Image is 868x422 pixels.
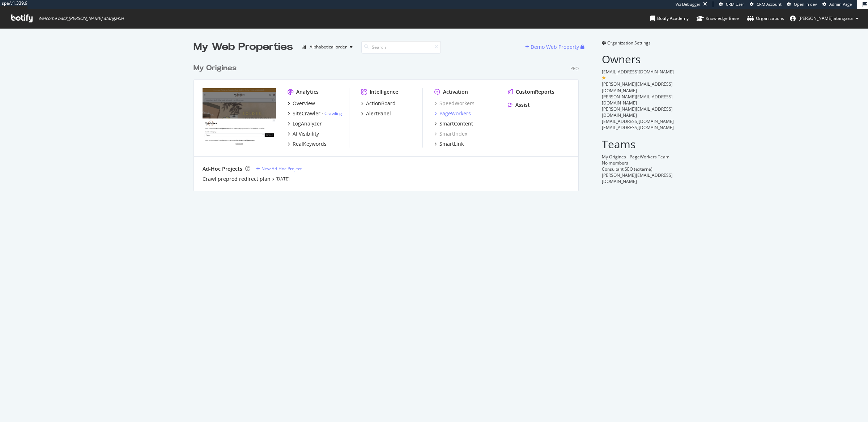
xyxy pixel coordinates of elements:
a: Open in dev [787,1,817,7]
input: Search [361,41,441,54]
a: ActionBoard [361,100,396,107]
div: AI Visibility [293,130,319,137]
div: My Origines [193,63,237,73]
div: Demo Web Property [531,43,579,51]
span: Open in dev [794,1,817,7]
a: Assist [508,101,530,108]
div: ActionBoard [366,100,396,107]
div: Botify Academy [650,15,689,22]
a: CustomReports [508,88,554,95]
span: [PERSON_NAME][EMAIL_ADDRESS][DOMAIN_NAME] [602,106,673,118]
img: my-origines.com [203,88,276,147]
div: - [322,110,342,116]
a: Overview [288,100,315,107]
div: Overview [293,100,315,107]
a: Crawl preprod redirect plan [203,175,271,183]
span: [EMAIL_ADDRESS][DOMAIN_NAME] [602,124,674,131]
a: My Origines [193,63,239,73]
span: Admin Page [829,1,852,7]
span: CRM User [726,1,744,7]
a: Crawling [324,110,342,116]
span: Organization Settings [607,40,651,46]
a: AI Visibility [288,130,319,137]
a: Admin Page [822,1,852,7]
div: Organizations [747,15,784,22]
a: [DATE] [276,176,290,182]
a: SpeedWorkers [434,100,475,107]
a: PageWorkers [434,110,471,117]
div: Consultant SEO (externe) [602,166,675,172]
a: SmartLink [434,140,464,148]
div: Activation [443,88,468,95]
div: Alphabetical order [310,45,347,49]
span: [PERSON_NAME][EMAIL_ADDRESS][DOMAIN_NAME] [602,81,673,93]
div: New Ad-Hoc Project [261,166,302,172]
div: Intelligence [370,88,398,95]
div: Ad-Hoc Projects [203,165,242,172]
div: My Web Properties [193,40,293,54]
a: Organizations [747,9,784,28]
a: SmartContent [434,120,473,127]
span: Welcome back, [PERSON_NAME].atangana ! [38,16,124,21]
div: Knowledge Base [697,15,739,22]
button: [PERSON_NAME].atangana [784,13,864,24]
div: grid [193,54,584,191]
h2: Teams [602,138,675,150]
a: Knowledge Base [697,9,739,28]
a: LogAnalyzer [288,120,322,127]
div: PageWorkers [439,110,471,117]
button: Alphabetical order [299,41,356,53]
div: My Origines - PageWorkers Team [602,154,675,160]
div: Analytics [296,88,319,95]
a: RealKeywords [288,140,327,148]
h2: Owners [602,53,675,65]
div: No members [602,160,675,166]
a: CRM User [719,1,744,7]
div: CustomReports [516,88,554,95]
span: [EMAIL_ADDRESS][DOMAIN_NAME] [602,69,674,75]
a: New Ad-Hoc Project [256,166,302,172]
a: AlertPanel [361,110,391,117]
button: Demo Web Property [525,41,580,53]
div: RealKeywords [293,140,327,148]
a: CRM Account [750,1,782,7]
span: CRM Account [757,1,782,7]
a: SmartIndex [434,130,467,137]
a: SiteCrawler- Crawling [288,110,342,117]
div: SiteCrawler [293,110,320,117]
div: Viz Debugger: [676,1,702,7]
a: Demo Web Property [525,44,580,50]
div: Assist [515,101,530,108]
div: AlertPanel [366,110,391,117]
span: [EMAIL_ADDRESS][DOMAIN_NAME] [602,118,674,124]
span: [PERSON_NAME][EMAIL_ADDRESS][DOMAIN_NAME] [602,94,673,106]
a: Botify Academy [650,9,689,28]
span: [PERSON_NAME][EMAIL_ADDRESS][DOMAIN_NAME] [602,172,673,184]
div: Pro [570,65,579,72]
div: LogAnalyzer [293,120,322,127]
span: renaud.atangana [799,15,853,21]
div: SmartContent [439,120,473,127]
div: SmartLink [439,140,464,148]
